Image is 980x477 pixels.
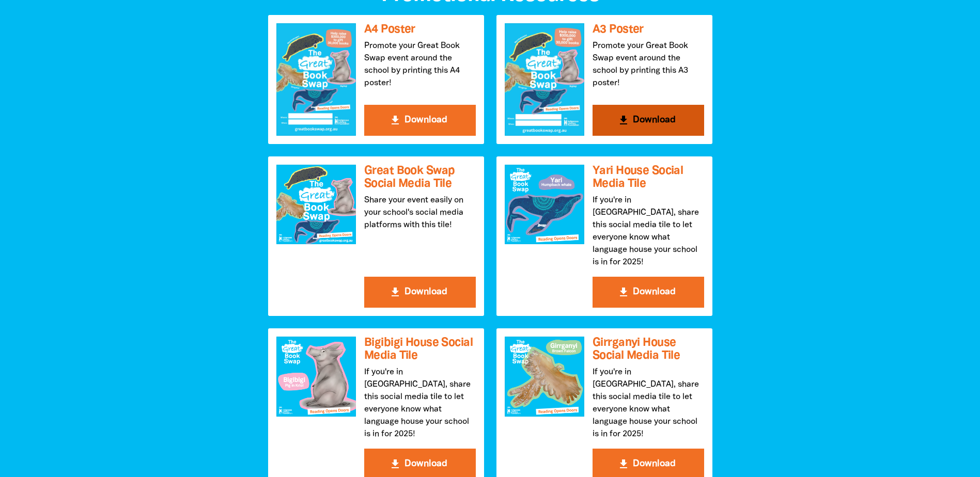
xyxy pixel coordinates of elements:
[276,23,356,136] img: A4 Poster
[505,23,584,136] img: A3 Poster
[364,277,476,308] button: get_app Download
[593,277,704,308] button: get_app Download
[617,286,630,298] i: get_app
[389,458,401,470] i: get_app
[389,286,401,298] i: get_app
[617,458,630,470] i: get_app
[617,114,630,126] i: get_app
[389,114,401,126] i: get_app
[593,23,704,36] h3: A3 Poster
[364,165,476,190] h3: Great Book Swap Social Media Tile
[276,337,356,416] img: Bigibigi House Social Media Tile
[505,165,584,244] img: Yari House Social Media Tile
[364,23,476,36] h3: A4 Poster
[364,105,476,136] button: get_app Download
[364,337,476,362] h3: Bigibigi House Social Media Tile
[593,105,704,136] button: get_app Download
[593,337,704,362] h3: Girrganyi House Social Media Tile
[505,337,584,416] img: Girrganyi House Social Media Tile
[276,165,356,244] img: Great Book Swap Social Media Tile
[593,165,704,190] h3: Yari House Social Media Tile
